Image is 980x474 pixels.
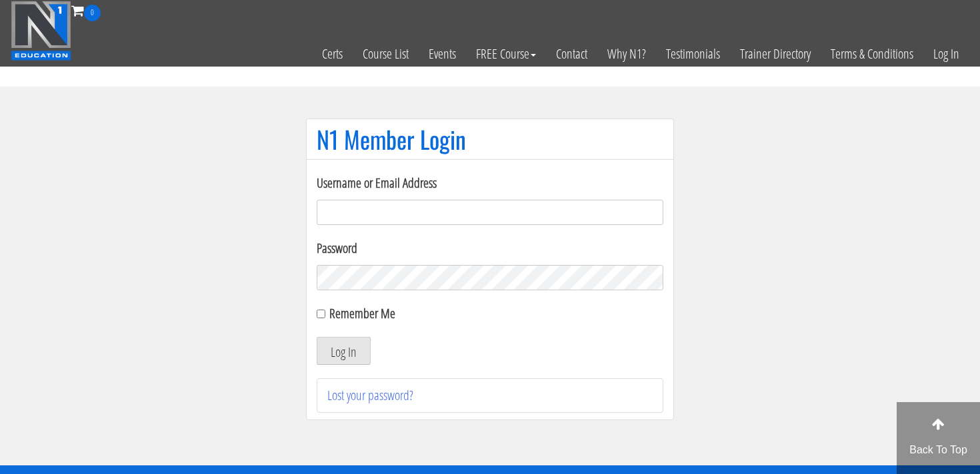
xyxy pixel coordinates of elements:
[312,21,353,87] a: Certs
[317,238,663,258] label: Password
[546,21,597,87] a: Contact
[71,1,101,19] a: 0
[317,173,663,193] label: Username or Email Address
[656,21,730,87] a: Testimonials
[821,21,923,87] a: Terms & Conditions
[419,21,466,87] a: Events
[329,304,395,322] label: Remember Me
[597,21,656,87] a: Why N1?
[923,21,969,87] a: Log In
[353,21,419,87] a: Course List
[84,5,101,21] span: 0
[317,337,371,365] button: Log In
[466,21,546,87] a: FREE Course
[730,21,821,87] a: Trainer Directory
[897,442,980,458] p: Back To Top
[317,126,663,152] h1: N1 Member Login
[11,1,71,61] img: n1-education
[327,386,413,404] a: Lost your password?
